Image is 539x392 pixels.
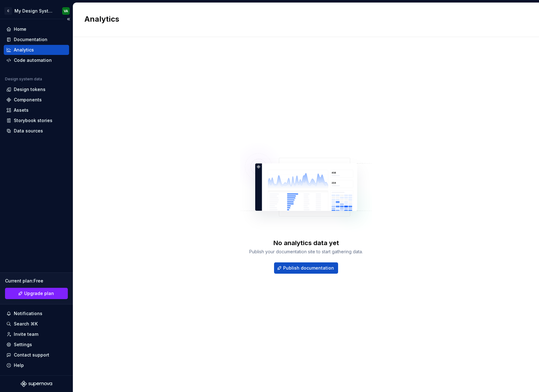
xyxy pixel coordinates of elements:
span: Publish documentation [283,265,334,271]
a: Design tokens [4,84,69,94]
h2: Analytics [84,14,520,24]
a: Data sources [4,126,69,136]
a: Upgrade plan [5,288,68,299]
div: Search ⌘K [14,321,38,327]
div: Analytics [14,47,34,53]
div: Components [14,97,42,103]
div: Data sources [14,128,43,134]
a: Storybook stories [4,115,69,126]
div: Home [14,26,26,32]
div: No analytics data yet [273,239,339,247]
a: Documentation [4,35,69,45]
button: Search ⌘K [4,319,69,329]
div: C [4,7,12,15]
div: Assets [14,107,29,113]
div: Current plan : Free [5,278,68,284]
div: Storybook stories [14,117,52,124]
div: Help [14,362,24,368]
a: Analytics [4,45,69,55]
button: Publish documentation [274,262,338,274]
a: Code automation [4,55,69,65]
button: CMy Design SystemVA [1,4,72,18]
button: Notifications [4,309,69,319]
div: Code automation [14,57,52,63]
div: Design system data [5,77,42,82]
div: Invite team [14,331,38,337]
div: Design tokens [14,86,46,93]
div: Notifications [14,310,42,317]
button: Contact support [4,350,69,360]
a: Assets [4,105,69,115]
a: Settings [4,340,69,350]
a: Components [4,95,69,105]
button: Collapse sidebar [64,15,73,24]
div: Settings [14,341,32,348]
div: Documentation [14,36,47,43]
span: Upgrade plan [24,290,54,297]
div: Contact support [14,352,49,358]
div: Publish your documentation site to start gathering data. [249,249,363,255]
a: Home [4,24,69,34]
div: My Design System [14,8,55,14]
div: VA [64,8,68,13]
a: Invite team [4,329,69,339]
svg: Supernova Logo [21,381,52,387]
button: Help [4,360,69,370]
